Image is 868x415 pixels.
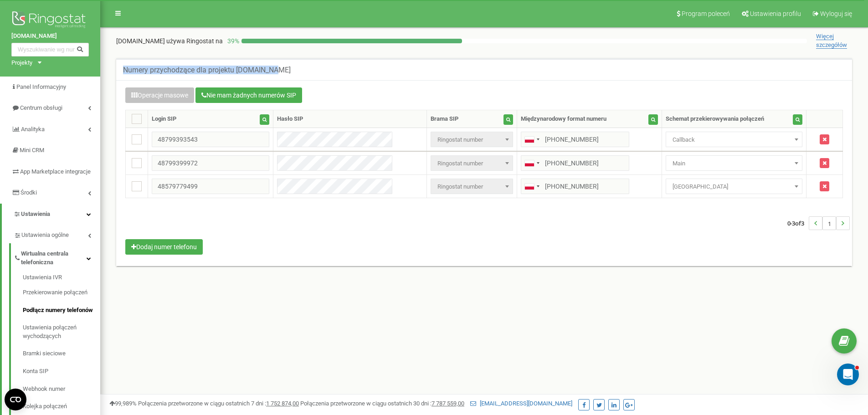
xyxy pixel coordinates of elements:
span: Centrum obsługi [20,104,62,111]
span: Ustawienia ogólne [21,231,69,240]
a: Konta SIP [23,363,100,380]
span: Środki [21,189,37,196]
div: Telephone country code [521,132,542,147]
span: Ustawienia [21,210,50,217]
li: 1 [822,216,836,230]
input: 512 345 678 [521,179,629,194]
span: of [795,219,801,227]
span: Ringostat number [434,180,510,193]
span: Kanapowo [666,179,802,194]
a: Podłącz numery telefonów [23,302,100,319]
th: Hasło SIP [273,110,427,128]
a: Webhook numer [23,380,100,398]
button: Operacje masowe [125,87,194,103]
div: Schemat przekierowywania połączeń [666,115,764,123]
div: Login SIP [152,115,176,123]
span: Panel Informacyjny [16,83,66,90]
span: Analityka [21,126,45,133]
u: 1 752 874,00 [266,400,299,407]
a: Przekierowanie połączeń [23,284,100,302]
div: Projekty [11,59,32,67]
span: Callback [669,133,799,146]
a: Bramki sieciowe [23,345,100,363]
span: używa Ringostat na [166,37,223,45]
a: [EMAIL_ADDRESS][DOMAIN_NAME] [470,400,572,407]
button: Nie mam żadnych numerów SIP [195,87,302,103]
input: Wyszukiwanie wg numeru [11,43,89,56]
a: Wirtualna centrala telefoniczna [14,243,100,270]
span: Ringostat number [431,179,513,194]
span: Mini CRM [20,147,44,154]
span: Ringostat number [434,133,510,146]
button: Open CMP widget [5,389,26,410]
iframe: Intercom live chat [837,364,859,385]
span: 99,989% [109,400,137,407]
input: 512 345 678 [521,155,629,171]
span: Połączenia przetworzone w ciągu ostatnich 7 dni : [138,400,299,407]
a: Ustawienia [2,204,100,225]
nav: ... [787,207,850,239]
div: Telephone country code [521,179,542,194]
span: Program poleceń [682,10,730,17]
span: Wyloguj się [820,10,852,17]
span: Połączenia przetworzone w ciągu ostatnich 30 dni : [300,400,464,407]
span: Ringostat number [434,157,510,170]
span: Wirtualna centrala telefoniczna [21,250,87,266]
span: Kanapowo [669,180,799,193]
span: Więcej szczegółów [816,33,847,49]
span: 0-3 3 [787,216,809,230]
span: App Marketplace integracje [20,168,91,175]
span: Callback [666,132,802,147]
a: [DOMAIN_NAME] [11,32,89,41]
input: 512 345 678 [521,132,629,147]
div: Brama SIP [431,115,458,123]
span: Main [666,155,802,171]
span: Ringostat number [431,155,513,171]
h5: Numery przychodzące dla projektu [DOMAIN_NAME] [123,66,291,74]
p: [DOMAIN_NAME] [116,36,223,46]
p: 39 % [223,36,241,46]
div: Międzynarodowy format numeru [521,115,606,123]
span: Ustawienia profilu [750,10,801,17]
button: Dodaj numer telefonu [125,239,203,255]
a: Ustawienia IVR [23,273,100,284]
span: Ringostat number [431,132,513,147]
a: Ustawienia połączeń wychodzących [23,319,100,345]
a: Ustawienia ogólne [14,225,100,243]
div: Telephone country code [521,156,542,170]
img: Ringostat logo [11,9,89,32]
u: 7 787 559,00 [431,400,464,407]
span: Main [669,157,799,170]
